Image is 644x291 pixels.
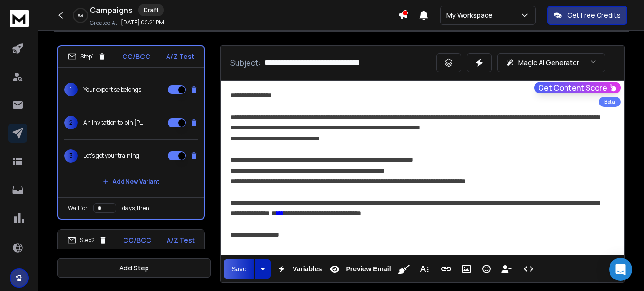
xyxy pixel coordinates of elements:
button: Insert Unsubscribe Link [497,259,516,279]
li: Step1CC/BCCA/Z Test1Your expertise belongs on Upscend2An invitation to join [PERSON_NAME]’s curat... [57,45,205,220]
p: Let’s get your training in front of new corporate audiences [83,152,145,160]
p: A/Z Test [166,52,194,61]
button: Insert Link (Ctrl+K) [437,259,455,279]
p: CC/BCC [123,235,151,245]
div: Open Intercom Messenger [609,258,632,281]
button: Get Free Credits [547,6,627,25]
p: Your expertise belongs on Upscend [83,86,145,93]
button: Variables [272,259,324,279]
span: 1 [64,83,78,96]
button: Get Content Score [534,82,621,93]
button: Add New Variant [95,172,167,191]
button: Magic AI Generator [497,53,605,72]
button: Emoticons [477,259,496,279]
button: Save [224,259,254,279]
h1: Campaigns [90,4,133,16]
span: Variables [291,265,324,273]
div: Beta [599,97,621,107]
p: CC/BCC [122,52,150,61]
p: Created At: [90,19,119,27]
p: My Workspace [446,11,497,20]
div: Step 2 [68,236,107,244]
span: Preview Email [344,265,393,273]
p: A/Z Test [167,235,195,245]
p: 0 % [78,12,83,18]
p: days, then [122,204,149,212]
div: Step 1 [68,52,106,61]
span: 2 [64,116,78,129]
img: logo [10,10,29,27]
div: Draft [138,4,164,16]
button: Code View [520,259,538,279]
button: Preview Email [326,259,393,279]
span: 3 [64,149,78,163]
p: Get Free Credits [567,11,621,20]
button: More Text [415,259,433,279]
button: Add Step [57,258,211,278]
button: Clean HTML [395,259,413,279]
p: [DATE] 02:21 PM [121,19,164,26]
p: Wait for [68,204,88,212]
button: Insert Image (Ctrl+P) [457,259,475,279]
p: Subject: [230,57,260,69]
p: Magic AI Generator [518,58,579,68]
p: An invitation to join [PERSON_NAME]’s curated learning marketplace [83,119,145,127]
